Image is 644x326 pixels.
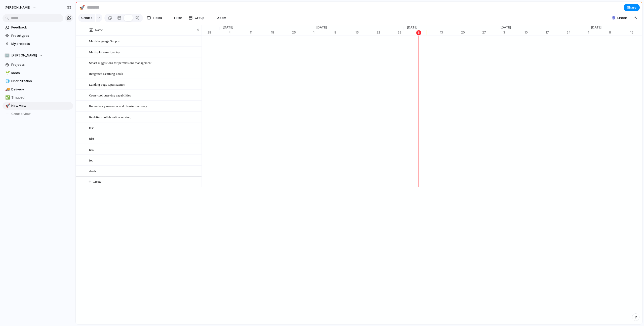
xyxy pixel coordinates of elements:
div: 28 [208,30,220,35]
span: Cross-tool querying capabilities [89,92,131,98]
span: Create [81,15,93,20]
div: 🚀 [79,4,85,11]
span: Landing Page Optimization [89,81,125,87]
button: Create [81,177,209,187]
button: Group [186,14,207,22]
button: Fields [145,14,164,22]
div: 22 [377,30,398,35]
button: Filter [166,14,184,22]
div: 🚚 [5,86,9,92]
div: 10 [525,30,546,35]
span: Projects [11,62,71,67]
div: 18 [271,30,292,35]
div: 8 [334,30,355,35]
button: Create [78,14,95,22]
span: My projects [11,41,71,46]
button: 🚚 [5,87,10,92]
span: Redundancy measures and disaster recovery [89,103,147,109]
a: 🚚Delivery [3,86,73,93]
a: Feedback [3,24,73,31]
span: Feedback [11,25,71,30]
a: 🚀New view [3,102,73,110]
button: 🌱 [5,71,10,76]
span: Linear [617,15,627,20]
span: Multi-language Support [89,38,120,44]
span: dsads [89,168,96,174]
span: foo [89,157,93,163]
div: 27 [482,30,497,35]
div: 8 [609,30,630,35]
a: Projects [3,61,73,69]
div: 15 [355,30,377,35]
div: 24 [567,30,588,35]
span: New view [11,103,71,108]
span: [PERSON_NAME] [5,5,30,10]
div: 3 [503,30,525,35]
span: [DATE] [588,25,605,30]
button: Create view [3,110,73,118]
button: 🚀 [78,4,86,12]
button: 🚀 [5,103,10,108]
span: Create [93,179,101,184]
span: Share [627,5,636,10]
button: Share [624,4,640,11]
a: 🌱Ideas [3,69,73,77]
div: 13 [440,30,461,35]
span: Shipped [11,95,71,100]
div: 25 [292,30,313,35]
span: [DATE] [404,25,420,30]
a: Prototypes [3,32,73,40]
span: Zoom [217,15,226,20]
span: Group [195,15,205,20]
span: [DATE] [220,25,236,30]
div: 17 [546,30,567,35]
a: 🧊Prioritization [3,77,73,85]
div: 11 [250,30,271,35]
button: 🧊 [5,79,10,84]
div: 20 [461,30,482,35]
span: Integrated Learning Tools [89,71,123,76]
span: test [89,125,94,131]
div: 4 [229,30,250,35]
div: ✅ [5,95,9,101]
div: 6 [416,30,421,35]
span: Prioritization [11,79,71,84]
button: [PERSON_NAME] [2,4,39,12]
div: 1 [588,30,609,35]
button: Zoom [209,14,228,22]
span: Create view [11,111,31,116]
span: [DATE] [497,25,514,30]
span: fdsf [89,136,94,141]
span: Filter [174,15,182,20]
a: ✅Shipped [3,94,73,101]
div: 🚀 [5,103,9,109]
div: 🏢 [5,53,10,58]
a: My projects [3,40,73,48]
span: test [89,146,94,152]
span: Prototypes [11,33,71,38]
div: 1 [313,30,334,35]
span: [DATE] [313,25,330,30]
span: Delivery [11,87,71,92]
div: 29 [398,30,404,35]
span: Ideas [11,71,71,76]
div: 🌱 [5,70,9,76]
div: 🧊 [5,78,9,84]
span: Multi-platform Syncing [89,49,120,55]
span: Real-time collaboration scoring [89,114,131,120]
button: ✅ [5,95,10,100]
div: 6 [419,30,440,35]
button: 🏢[PERSON_NAME] [3,52,73,59]
span: [PERSON_NAME] [11,53,37,58]
span: Smart suggestions for permissions management [89,60,151,66]
button: Linear [610,14,629,22]
span: Fields [153,15,162,20]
